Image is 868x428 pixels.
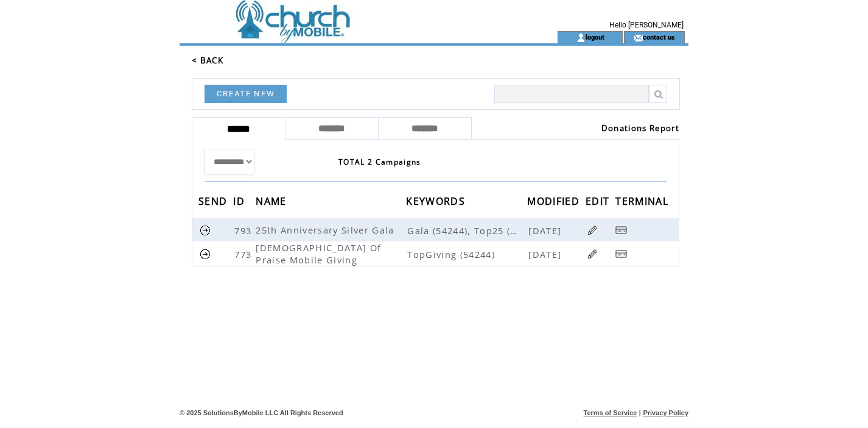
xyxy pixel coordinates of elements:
[180,409,343,416] span: © 2025 SolutionsByMobile LLC All Rights Reserved
[256,241,381,266] span: [DEMOGRAPHIC_DATA] Of Praise Mobile Giving
[527,191,583,214] span: MODIFIED
[256,224,397,236] span: 25th Anniversary Silver Gala
[256,191,289,214] span: NAME
[256,197,289,204] a: NAME
[528,248,564,260] span: [DATE]
[198,191,230,214] span: SEND
[601,123,679,134] a: Donations Report
[192,55,223,66] a: < BACK
[406,197,468,204] a: KEYWORDS
[338,157,421,167] span: TOTAL 2 Campaigns
[527,197,583,204] a: MODIFIED
[576,33,586,43] img: account_icon.gif
[407,248,526,260] span: TopGiving (54244)
[233,191,248,214] span: ID
[528,224,564,237] span: [DATE]
[639,409,641,416] span: |
[586,33,604,41] a: logout
[234,248,254,260] span: 773
[609,21,684,29] span: Hello [PERSON_NAME]
[615,191,671,214] span: TERMINAL
[586,191,612,214] span: EDIT
[406,191,468,214] span: KEYWORDS
[205,85,287,103] a: CREATE NEW
[584,409,637,416] a: Terms of Service
[643,33,675,41] a: contact us
[643,409,688,416] a: Privacy Policy
[233,197,248,204] a: ID
[407,224,526,237] span: Gala (54244), Top25 (54244)
[234,224,254,237] span: 793
[634,33,643,43] img: contact_us_icon.gif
